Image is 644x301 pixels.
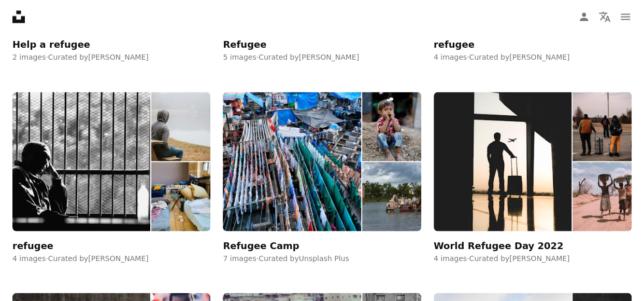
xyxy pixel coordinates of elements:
[223,52,421,63] div: 5 images · Curated by [PERSON_NAME]
[223,92,421,251] a: Refugee Camp
[434,92,632,251] a: World Refugee Day 2022
[223,253,421,264] div: 7 images · Curated by Unsplash Plus
[12,52,210,63] div: 2 images · Curated by [PERSON_NAME]
[434,92,571,231] img: photo-1504150558240-0b4fd8946624
[573,162,632,231] img: photo-1553775927-a071d5a6a39a
[151,162,210,231] img: premium_photo-1683141149687-7c8de76522fe
[573,92,632,161] img: photo-1646943698784-5aca9736a7c4
[434,52,632,63] div: 4 images · Curated by [PERSON_NAME]
[12,92,210,251] a: refugee
[434,38,475,51] div: refugee
[151,92,210,161] img: photo-1519249174918-cbed328f8b8d
[434,253,632,264] div: 4 images · Curated by [PERSON_NAME]
[223,239,299,252] div: Refugee Camp
[12,239,53,252] div: refugee
[12,10,25,23] a: Home — Unsplash
[223,92,361,231] img: premium_photo-1661962339499-288bd2bdfb24
[434,239,564,252] div: World Refugee Day 2022
[223,38,266,51] div: Refugee
[574,6,594,27] a: Log in / Sign up
[12,92,150,231] img: photo-1633280438238-435660d490fd
[12,38,90,51] div: Help a refugee
[362,92,421,161] img: premium_photo-1682092588009-51eacb1d03ce
[362,162,421,231] img: premium_photo-1664304939227-333f7d01794e
[594,6,615,27] button: Language
[615,6,636,27] button: Menu
[12,253,210,264] div: 4 images · Curated by [PERSON_NAME]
